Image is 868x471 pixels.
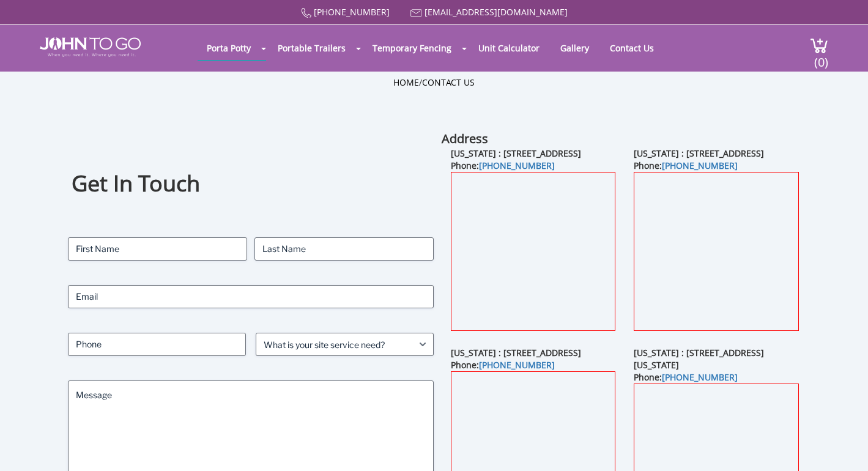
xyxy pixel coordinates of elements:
img: JOHN to go [40,37,141,57]
b: Phone: [634,160,738,171]
button: Live Chat [819,422,868,471]
b: Phone: [451,160,555,171]
a: Gallery [551,36,598,60]
input: Last Name [254,237,434,261]
b: [US_STATE] : [STREET_ADDRESS] [634,147,764,159]
a: [PHONE_NUMBER] [662,371,738,383]
b: Address [442,130,488,147]
input: First Name [68,237,247,261]
b: [US_STATE] : [STREET_ADDRESS] [451,147,581,159]
img: Call [301,8,311,18]
a: Portable Trailers [269,36,355,60]
a: Porta Potty [198,36,260,60]
h1: Get In Touch [72,169,431,199]
a: Contact Us [601,36,663,60]
img: cart a [810,37,828,54]
span: (0) [814,44,828,70]
input: Phone [68,333,246,356]
a: [PHONE_NUMBER] [479,160,555,171]
img: Mail [410,9,422,17]
input: Email [68,285,434,308]
b: Phone: [451,359,555,371]
a: [PHONE_NUMBER] [479,359,555,371]
a: [PHONE_NUMBER] [314,6,390,18]
a: Temporary Fencing [363,36,461,60]
b: [US_STATE] : [STREET_ADDRESS][US_STATE] [634,347,764,371]
a: Unit Calculator [469,36,549,60]
b: [US_STATE] : [STREET_ADDRESS] [451,347,581,358]
b: Phone: [634,371,738,383]
a: [EMAIL_ADDRESS][DOMAIN_NAME] [425,6,568,18]
ul: / [393,76,475,89]
a: Home [393,76,419,88]
a: Contact Us [422,76,475,88]
a: [PHONE_NUMBER] [662,160,738,171]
